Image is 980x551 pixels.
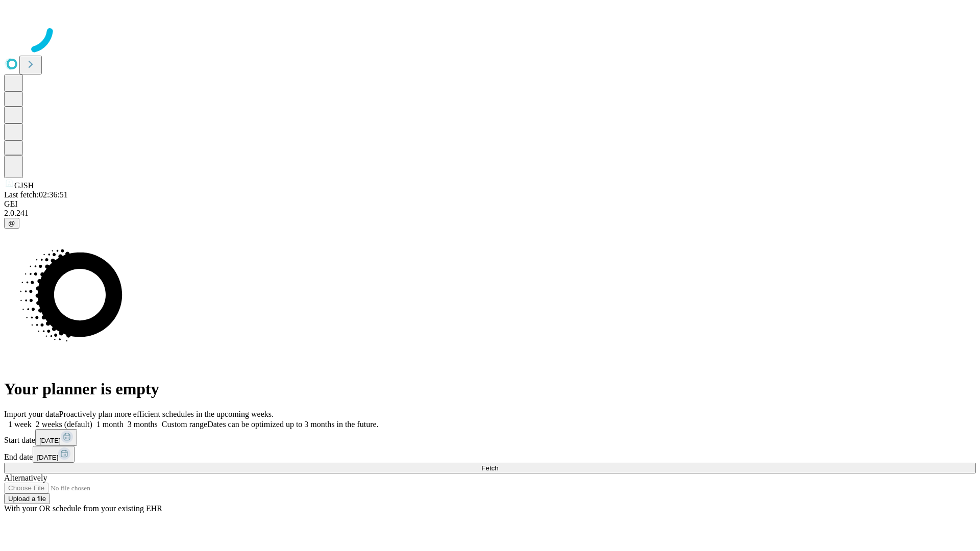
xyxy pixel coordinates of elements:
[37,454,58,461] span: [DATE]
[4,493,50,504] button: Upload a file
[4,190,68,199] span: Last fetch: 02:36:51
[4,473,47,482] span: Alternatively
[36,420,92,429] span: 2 weeks (default)
[96,420,124,429] span: 1 month
[4,410,59,418] span: Import your data
[8,420,32,429] span: 1 week
[8,219,15,227] span: @
[4,504,162,513] span: With your OR schedule from your existing EHR
[207,420,378,429] span: Dates can be optimized up to 3 months in the future.
[14,181,34,190] span: GJSH
[4,218,19,229] button: @
[33,446,75,463] button: [DATE]
[4,209,976,218] div: 2.0.241
[35,429,77,446] button: [DATE]
[4,199,976,209] div: GEI
[128,420,158,429] span: 3 months
[4,446,976,463] div: End date
[4,429,976,446] div: Start date
[39,437,61,444] span: [DATE]
[162,420,207,429] span: Custom range
[59,410,274,418] span: Proactively plan more efficient schedules in the upcoming weeks.
[4,463,976,473] button: Fetch
[481,464,498,472] span: Fetch
[4,380,976,398] h1: Your planner is empty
